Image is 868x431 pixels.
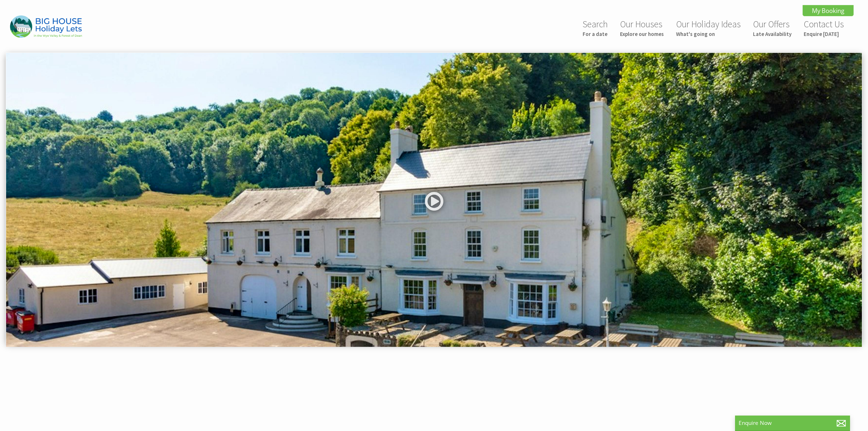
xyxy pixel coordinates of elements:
small: Enquire [DATE] [804,31,844,37]
a: Our HousesExplore our homes [620,18,664,37]
a: My Booking [803,5,854,16]
a: SearchFor a date [583,18,608,37]
a: Our OffersLate Availability [753,18,791,37]
a: Our Holiday IdeasWhat's going on [676,18,741,37]
small: What's going on [676,31,741,37]
iframe: Customer reviews powered by Trustpilot [4,370,864,423]
small: For a date [583,31,608,37]
a: Contact UsEnquire [DATE] [804,18,844,37]
small: Late Availability [753,31,791,37]
small: Explore our homes [620,31,664,37]
p: Enquire Now [739,419,846,427]
img: Big House Holiday Lets [10,15,82,37]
